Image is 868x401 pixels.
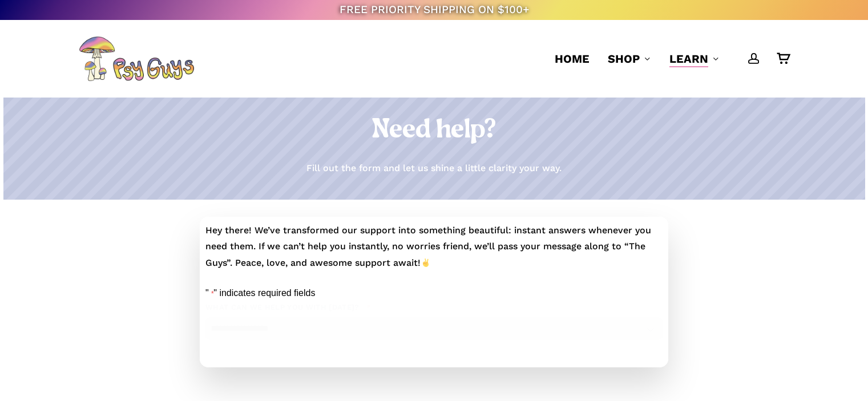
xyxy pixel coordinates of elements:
[608,52,640,66] span: Shop
[306,160,562,177] p: Fill out the form and let us shine a little clarity your way.
[546,20,789,98] nav: Main Menu
[79,115,789,147] h1: Need help?
[205,302,663,313] label: What can we help you with [DATE]?
[421,258,430,267] img: ✌️
[555,51,590,67] a: Home
[669,51,720,67] a: Learn
[669,52,708,66] span: Learn
[205,222,663,272] p: Hey there! We’ve transformed our support into something beautiful: instant answers whenever you n...
[555,52,590,66] span: Home
[608,51,651,67] a: Shop
[79,36,194,82] img: PsyGuys
[205,285,663,302] p: " " indicates required fields
[777,52,789,65] a: Cart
